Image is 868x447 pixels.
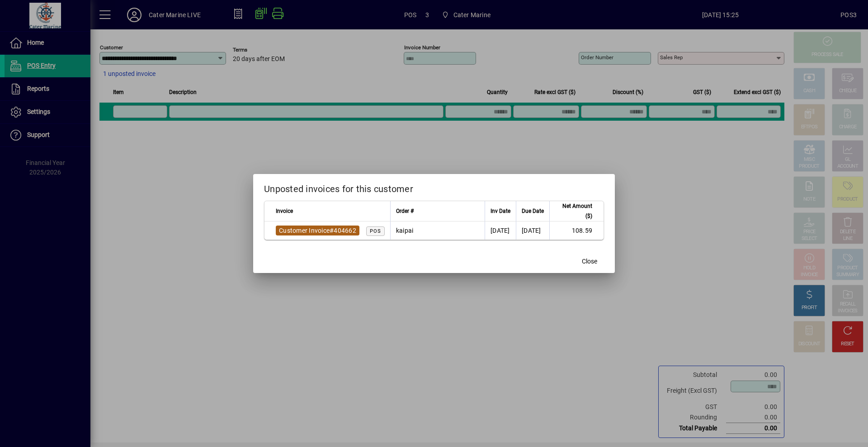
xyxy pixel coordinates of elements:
h2: Unposted invoices for this customer [253,174,615,200]
td: [DATE] [516,221,549,240]
a: Customer Invoice#404662 [276,226,359,235]
span: Due Date [522,206,544,216]
td: [DATE] [485,221,516,240]
span: # [330,227,334,234]
td: 108.59 [549,221,604,240]
span: Customer Invoice [279,227,330,234]
span: kaipai [396,227,414,234]
button: Close [575,253,604,269]
span: Net Amount ($) [555,201,592,221]
span: POS [370,228,381,234]
span: Inv Date [491,206,510,216]
span: Close [582,257,597,266]
span: 404662 [334,227,356,234]
span: Invoice [276,206,293,216]
span: Order # [396,206,414,216]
